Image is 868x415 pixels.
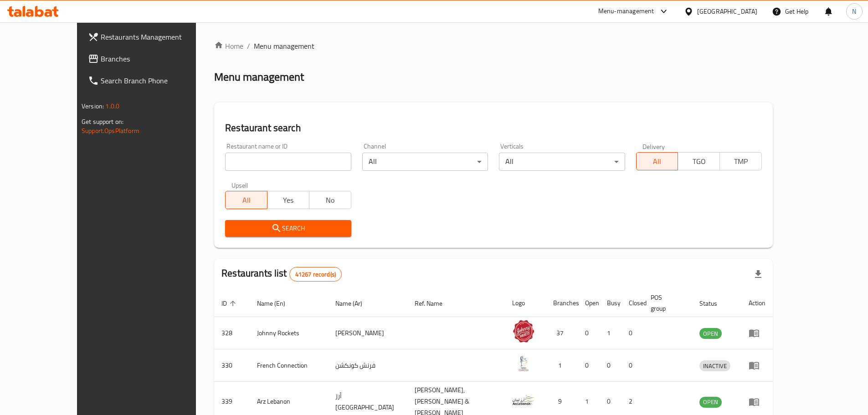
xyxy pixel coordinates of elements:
div: Menu-management [598,6,654,17]
span: INACTIVE [699,361,730,371]
label: Delivery [642,143,665,149]
span: POS group [651,292,681,314]
span: Search Branch Phone [101,75,215,86]
a: Restaurants Management [81,26,222,48]
span: ID [221,298,239,309]
span: TMP [724,155,758,168]
li: / [247,41,250,51]
button: TGO [678,152,720,170]
div: All [362,153,488,171]
th: Logo [505,289,546,317]
nav: breadcrumb [214,41,773,51]
th: Busy [600,289,621,317]
td: 0 [621,317,643,349]
td: 0 [578,349,600,382]
td: فرنش كونكشن [328,349,407,382]
button: Yes [267,191,309,209]
div: Menu [749,360,765,371]
span: Name (En) [257,298,297,309]
button: All [225,191,267,209]
div: Export file [747,263,769,285]
td: 328 [214,317,250,349]
td: 1 [600,317,621,349]
th: Closed [621,289,643,317]
td: 37 [546,317,578,349]
a: Support.OpsPlatform [82,125,139,137]
img: Johnny Rockets [512,320,535,343]
div: Total records count [289,267,342,282]
div: [GEOGRAPHIC_DATA] [697,6,757,16]
button: Search [225,220,351,237]
td: Johnny Rockets [250,317,328,349]
th: Open [578,289,600,317]
span: 1.0.0 [105,100,119,112]
button: No [309,191,351,209]
span: Version: [82,100,104,112]
td: 330 [214,349,250,382]
span: All [640,155,675,168]
span: OPEN [699,397,722,407]
span: Restaurants Management [101,31,215,42]
span: Ref. Name [415,298,454,309]
span: N [852,6,856,16]
input: Search for restaurant name or ID.. [225,153,351,171]
img: Arz Lebanon [512,389,535,411]
span: 41267 record(s) [290,270,341,279]
td: French Connection [250,349,328,382]
td: 1 [546,349,578,382]
h2: Menu management [214,70,304,84]
a: Branches [81,48,222,70]
label: Upsell [231,182,248,188]
td: 0 [578,317,600,349]
h2: Restaurant search [225,121,762,135]
td: 0 [621,349,643,382]
span: Branches [101,53,215,64]
span: TGO [682,155,716,168]
img: French Connection [512,352,535,375]
span: All [229,194,264,207]
span: OPEN [699,328,722,339]
div: Menu [749,328,765,338]
span: No [313,194,348,207]
th: Action [741,289,773,317]
span: Search [232,223,344,234]
td: 0 [600,349,621,382]
div: Menu [749,396,765,407]
td: [PERSON_NAME] [328,317,407,349]
span: Get support on: [82,116,123,128]
span: Name (Ar) [335,298,374,309]
span: Yes [271,194,306,207]
div: All [499,153,625,171]
a: Search Branch Phone [81,70,222,92]
span: Status [699,298,729,309]
button: TMP [719,152,762,170]
h2: Restaurants list [221,266,342,282]
th: Branches [546,289,578,317]
span: Menu management [254,41,314,51]
a: Home [214,41,243,51]
button: All [636,152,678,170]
